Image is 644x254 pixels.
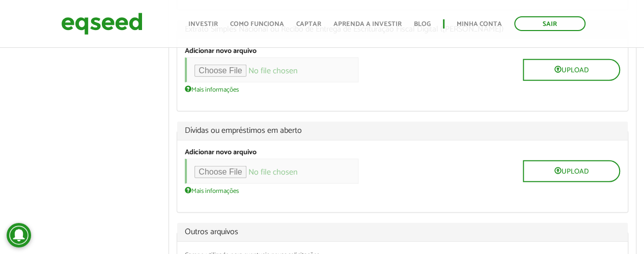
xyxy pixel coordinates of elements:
label: Adicionar novo arquivo [185,48,257,55]
span: Outros arquivos [185,228,620,236]
a: Como funciona [230,21,284,27]
a: Mais informações [185,186,239,194]
img: EqSeed [61,10,143,37]
a: Aprenda a investir [333,21,402,27]
a: Mais informações [185,85,239,93]
span: Dívidas ou empréstimos em aberto [185,127,620,135]
button: Upload [523,160,620,182]
a: Blog [414,21,431,27]
a: Investir [188,21,218,27]
a: Minha conta [457,21,502,27]
label: Adicionar novo arquivo [185,149,257,156]
a: Captar [296,21,321,27]
button: Upload [523,59,620,81]
a: Sair [514,16,585,31]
